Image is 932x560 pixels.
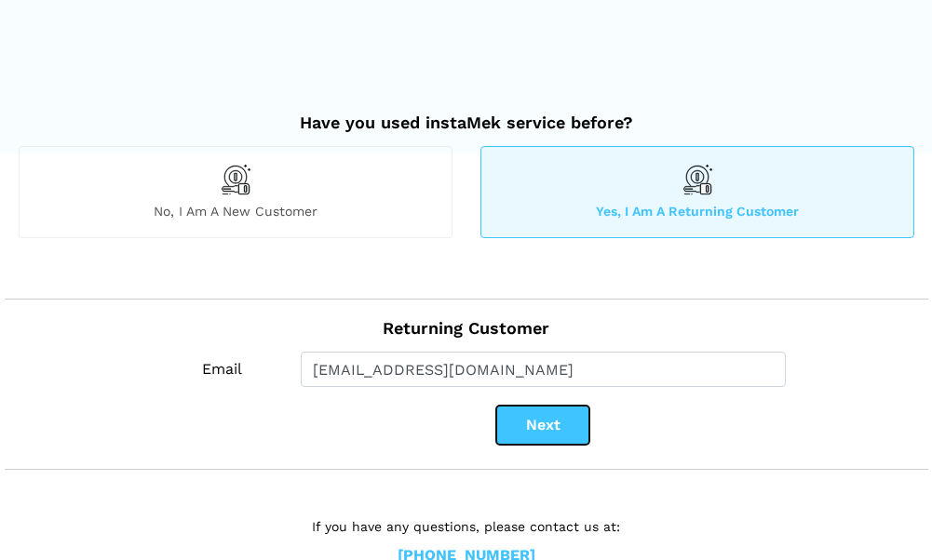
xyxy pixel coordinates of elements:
[173,516,760,537] p: If you have any questions, please contact us at:
[20,203,452,220] span: No, I am a new customer
[19,300,914,339] h2: Returning Customer
[19,94,914,133] h2: Have you used instaMek service before?
[481,203,913,220] span: Yes, I am a returning customer
[172,352,273,387] label: Email
[496,406,589,445] button: Next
